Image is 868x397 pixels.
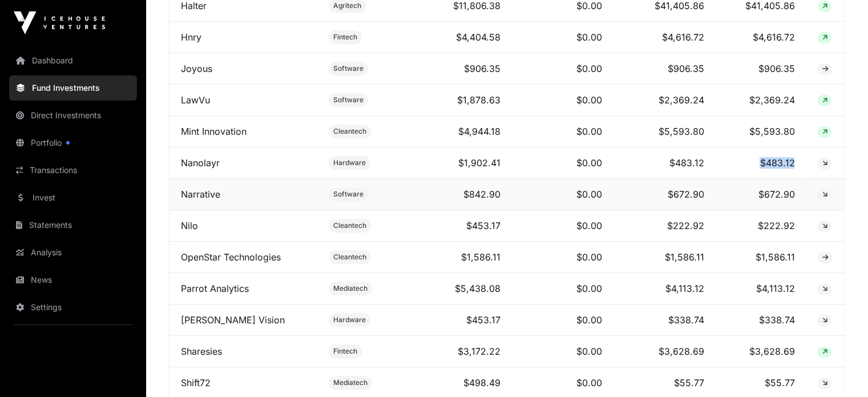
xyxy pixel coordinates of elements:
[716,336,806,367] td: $3,628.69
[613,53,716,85] td: $906.35
[404,147,512,179] td: $1,902.41
[181,377,211,388] a: Shift72
[404,210,512,242] td: $453.17
[9,103,137,128] a: Direct Investments
[613,273,716,304] td: $4,113.12
[333,64,364,73] span: Software
[333,252,366,262] span: Cleantech
[613,210,716,242] td: $222.92
[404,273,512,304] td: $5,438.08
[181,220,198,231] a: Nilo
[716,22,806,53] td: $4,616.72
[512,210,613,242] td: $0.00
[404,336,512,367] td: $3,172.22
[333,221,366,230] span: Cleantech
[404,116,512,147] td: $4,944.18
[333,1,361,10] span: Agritech
[716,242,806,273] td: $1,586.11
[333,127,366,136] span: Cleantech
[512,336,613,367] td: $0.00
[512,85,613,116] td: $0.00
[716,116,806,147] td: $5,593.80
[181,189,220,200] a: Narrative
[333,158,366,167] span: Hardware
[9,295,137,320] a: Settings
[181,94,210,106] a: LawVu
[9,130,137,155] a: Portfolio
[716,147,806,179] td: $483.12
[716,304,806,336] td: $338.74
[181,157,220,169] a: Nanolayr
[716,210,806,242] td: $222.92
[181,283,249,294] a: Parrot Analytics
[9,212,137,238] a: Statements
[9,267,137,292] a: News
[9,240,137,265] a: Analysis
[613,179,716,210] td: $672.90
[404,22,512,53] td: $4,404.58
[512,304,613,336] td: $0.00
[333,347,357,356] span: Fintech
[716,53,806,85] td: $906.35
[613,304,716,336] td: $338.74
[404,85,512,116] td: $1,878.63
[716,273,806,304] td: $4,113.12
[181,63,212,74] a: Joyous
[333,95,364,105] span: Software
[716,85,806,116] td: $2,369.24
[512,179,613,210] td: $0.00
[512,242,613,273] td: $0.00
[613,22,716,53] td: $4,616.72
[181,314,285,326] a: [PERSON_NAME] Vision
[9,48,137,73] a: Dashboard
[613,242,716,273] td: $1,586.11
[9,185,137,210] a: Invest
[404,53,512,85] td: $906.35
[512,273,613,304] td: $0.00
[404,304,512,336] td: $453.17
[613,147,716,179] td: $483.12
[9,75,137,101] a: Fund Investments
[811,342,868,397] iframe: Chat Widget
[512,116,613,147] td: $0.00
[14,11,105,34] img: Icehouse Ventures Logo
[333,284,368,293] span: Mediatech
[404,179,512,210] td: $842.90
[9,158,137,183] a: Transactions
[333,378,368,387] span: Mediatech
[613,336,716,367] td: $3,628.69
[333,190,364,199] span: Software
[613,85,716,116] td: $2,369.24
[333,33,357,42] span: Fintech
[613,116,716,147] td: $5,593.80
[181,31,201,43] a: Hnry
[333,315,366,324] span: Hardware
[512,147,613,179] td: $0.00
[181,251,281,263] a: OpenStar Technologies
[512,22,613,53] td: $0.00
[181,126,247,137] a: Mint Innovation
[716,179,806,210] td: $672.90
[181,346,222,357] a: Sharesies
[404,242,512,273] td: $1,586.11
[512,53,613,85] td: $0.00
